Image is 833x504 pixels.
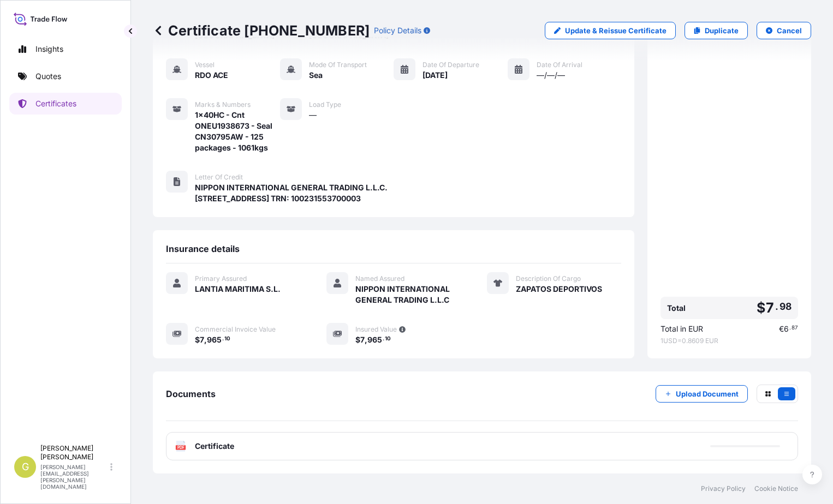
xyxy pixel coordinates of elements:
p: [PERSON_NAME][EMAIL_ADDRESS][PERSON_NAME][DOMAIN_NAME] [40,464,108,490]
button: Upload Document [656,385,748,403]
p: Update & Reissue Certificate [565,25,667,36]
span: Description Of Cargo [516,274,581,283]
span: Primary Assured [195,274,247,283]
span: € [779,325,784,333]
p: Certificate [PHONE_NUMBER] [153,22,370,39]
span: 10 [224,337,230,341]
a: Cookie Notice [754,484,798,493]
span: $ [355,336,360,344]
a: Privacy Policy [701,484,746,493]
span: RDO ACE [195,70,228,81]
p: Insights [35,44,63,55]
span: 7 [200,336,204,344]
span: —/—/— [537,70,565,81]
button: Cancel [757,22,811,39]
span: 1x40HC - Cnt ONEU1938673 - Seal CN30795AW - 125 packages - 1061kgs [195,110,280,153]
a: Update & Reissue Certificate [545,22,676,39]
span: NIPPON INTERNATIONAL GENERAL TRADING L.L.C [355,284,461,305]
span: — [309,110,317,121]
span: Sea [309,70,323,81]
span: Named Assured [355,274,404,283]
span: ZAPATOS DEPORTIVOS [516,284,602,295]
p: Certificates [35,98,76,109]
span: Load Type [309,100,341,109]
span: [DATE] [423,70,448,81]
span: Mode of Transport [309,61,367,69]
p: Quotes [35,71,61,82]
span: Insured Value [355,325,397,334]
a: Certificates [9,93,122,115]
span: 6 [784,325,789,333]
span: Certificate [195,441,234,452]
span: Marks & Numbers [195,100,251,109]
a: Insights [9,38,122,60]
a: Quotes [9,65,122,87]
a: Duplicate [685,22,748,39]
p: [PERSON_NAME] [PERSON_NAME] [40,444,108,461]
span: 7 [360,336,365,344]
span: . [775,303,778,310]
span: $ [195,336,200,344]
span: 965 [207,336,222,344]
p: Duplicate [705,25,739,36]
span: G [22,461,29,472]
span: LANTIA MARITIMA S.L. [195,284,281,295]
span: , [365,336,367,344]
span: 98 [780,303,792,310]
span: Vessel [195,61,215,69]
span: 87 [792,326,798,330]
span: . [789,326,791,330]
span: $ [757,301,765,315]
span: Letter of Credit [195,173,243,182]
span: . [383,337,384,341]
span: Total [667,303,686,314]
span: 1 USD = 0.8609 EUR [661,337,798,345]
p: Cancel [777,25,802,36]
span: 965 [367,336,382,344]
p: Upload Document [676,388,739,399]
text: PDF [177,446,185,449]
span: Total in EUR [661,323,703,334]
span: , [204,336,207,344]
span: NIPPON INTERNATIONAL GENERAL TRADING L.L.C. [STREET_ADDRESS] TRN: 100231553700003 [195,182,388,204]
span: Date of Arrival [537,61,582,69]
span: 10 [385,337,391,341]
span: Documents [166,388,216,399]
span: . [222,337,224,341]
p: Policy Details [374,25,421,36]
span: Commercial Invoice Value [195,325,276,334]
span: Date of Departure [423,61,479,69]
span: 7 [766,301,774,315]
span: Insurance details [166,243,240,254]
